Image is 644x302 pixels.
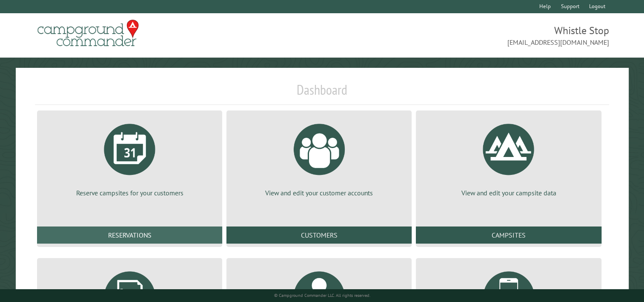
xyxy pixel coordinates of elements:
[416,226,601,244] a: Campsites
[426,188,591,197] p: View and edit your campsite data
[47,117,212,197] a: Reserve campsites for your customers
[237,117,401,197] a: View and edit your customer accounts
[47,188,212,197] p: Reserve campsites for your customers
[274,293,370,298] small: © Campground Commander LLC. All rights reserved.
[426,117,591,197] a: View and edit your campsite data
[37,226,222,244] a: Reservations
[322,23,610,47] span: Whistle Stop [EMAIL_ADDRESS][DOMAIN_NAME]
[35,81,609,105] h1: Dashboard
[237,188,401,197] p: View and edit your customer accounts
[35,17,141,50] img: Campground Commander
[226,226,412,244] a: Customers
